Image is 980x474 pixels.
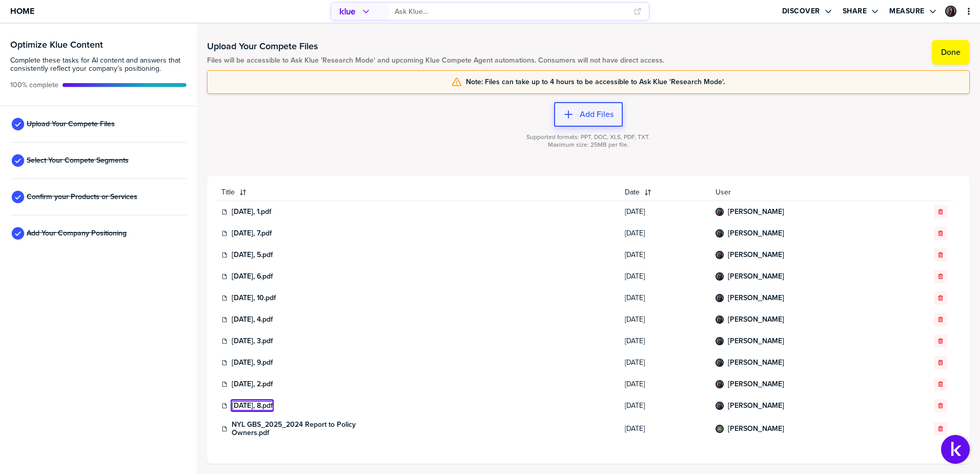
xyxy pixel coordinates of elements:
span: Active [10,81,58,89]
a: [PERSON_NAME] [728,315,784,324]
span: [DATE] [625,229,703,238]
img: 067a2c94e62710512124e0c09c2123d5-sml.png [717,295,723,301]
img: 067a2c94e62710512124e0c09c2123d5-sml.png [717,338,723,344]
label: Add Files [580,109,614,120]
img: 067a2c94e62710512124e0c09c2123d5-sml.png [717,403,723,409]
a: [DATE], 3.pdf [232,337,273,345]
label: Done [941,47,961,57]
div: Sigourney Di Risi [716,229,724,238]
span: Confirm your Products or Services [27,193,137,201]
span: Note: Files can take up to 4 hours to be accessible to Ask Klue 'Research Mode'. [466,78,725,86]
a: [DATE], 1.pdf [232,208,271,216]
span: [DATE] [625,251,703,259]
a: [DATE], 2.pdf [232,380,273,388]
span: Title [221,188,235,196]
a: [PERSON_NAME] [728,380,784,388]
img: 067a2c94e62710512124e0c09c2123d5-sml.png [717,209,723,215]
img: 067a2c94e62710512124e0c09c2123d5-sml.png [717,381,723,387]
span: Supported formats: PPT, DOC, XLS, PDF, TXT. [526,133,650,141]
a: [PERSON_NAME] [728,208,784,216]
a: [DATE], 5.pdf [232,251,273,259]
h3: Optimize Klue Content [10,40,187,49]
img: 067a2c94e62710512124e0c09c2123d5-sml.png [946,7,955,16]
label: Measure [889,7,925,16]
span: [DATE] [625,425,703,433]
button: Open Support Center [941,435,970,464]
div: Sigourney Di Risi [716,402,724,410]
span: User [716,188,889,196]
span: [DATE] [625,294,703,302]
a: [PERSON_NAME] [728,251,784,259]
a: [PERSON_NAME] [728,272,784,281]
a: [PERSON_NAME] [728,337,784,345]
span: Select Your Compete Segments [27,156,129,165]
a: [PERSON_NAME] [728,402,784,410]
span: [DATE] [625,337,703,345]
a: [DATE], 10.pdf [232,294,276,302]
div: Sigourney Di Risi [716,337,724,345]
span: Files will be accessible to Ask Klue 'Research Mode' and upcoming Klue Compete Agent automations.... [207,56,664,65]
a: [DATE], 7.pdf [232,229,272,238]
div: Sigourney Di Risi [716,208,724,216]
div: Sigourney Di Risi [945,6,956,17]
a: [DATE], 8.pdf [232,402,273,410]
span: Complete these tasks for AI content and answers that consistently reflect your company’s position... [10,56,187,73]
img: e7d25042e725899b59586bcabbb93c17-sml.png [717,426,723,432]
span: [DATE] [625,402,703,410]
span: [DATE] [625,380,703,388]
button: Title [215,184,619,201]
span: Home [10,7,34,15]
span: [DATE] [625,208,703,216]
a: NYL GBS_2025_2024 Report to Policy Owners.pdf [232,421,385,437]
button: Done [932,40,970,65]
span: Maximum size: 25MB per file. [548,141,629,149]
a: [PERSON_NAME] [728,229,784,238]
span: [DATE] [625,359,703,367]
a: [PERSON_NAME] [728,425,784,433]
button: Add Files [554,102,623,127]
div: Sigourney Di Risi [716,359,724,367]
div: Sigourney Di Risi [716,294,724,302]
a: [DATE], 4.pdf [232,315,273,324]
a: Edit Profile [944,5,957,18]
input: Ask Klue... [395,3,627,20]
div: Joseph Stimart [716,425,724,433]
span: [DATE] [625,315,703,324]
div: Sigourney Di Risi [716,251,724,259]
label: Share [843,7,867,16]
img: 067a2c94e62710512124e0c09c2123d5-sml.png [717,360,723,366]
img: 067a2c94e62710512124e0c09c2123d5-sml.png [717,252,723,258]
img: 067a2c94e62710512124e0c09c2123d5-sml.png [717,230,723,236]
span: [DATE] [625,272,703,281]
span: Add Your Company Positioning [27,229,127,238]
div: Sigourney Di Risi [716,380,724,388]
a: [DATE], 9.pdf [232,359,273,367]
a: [PERSON_NAME] [728,294,784,302]
div: Sigourney Di Risi [716,272,724,281]
a: [PERSON_NAME] [728,359,784,367]
a: [DATE], 6.pdf [232,272,273,281]
div: Sigourney Di Risi [716,315,724,324]
button: Date [619,184,709,201]
img: 067a2c94e62710512124e0c09c2123d5-sml.png [717,317,723,323]
span: Upload Your Compete Files [27,120,115,128]
label: Discover [782,7,820,16]
span: Date [625,188,640,196]
h1: Upload Your Compete Files [207,40,664,52]
img: 067a2c94e62710512124e0c09c2123d5-sml.png [717,273,723,280]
